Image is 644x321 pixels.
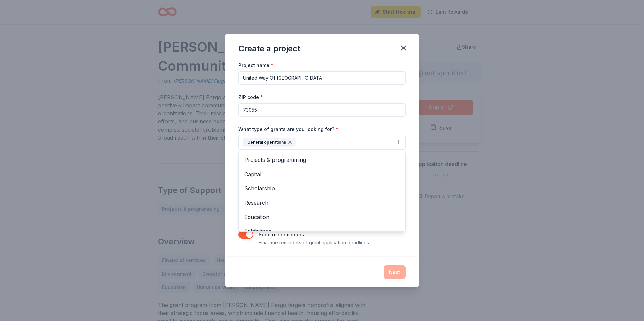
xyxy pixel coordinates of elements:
div: General operations [243,138,296,147]
span: Exhibitions [244,227,400,236]
button: General operations [238,135,406,150]
span: Projects & programming [244,155,400,164]
span: Scholarship [244,184,400,193]
span: Research [244,198,400,207]
div: General operations [238,151,406,232]
span: Education [244,213,400,221]
span: Capital [244,170,400,179]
